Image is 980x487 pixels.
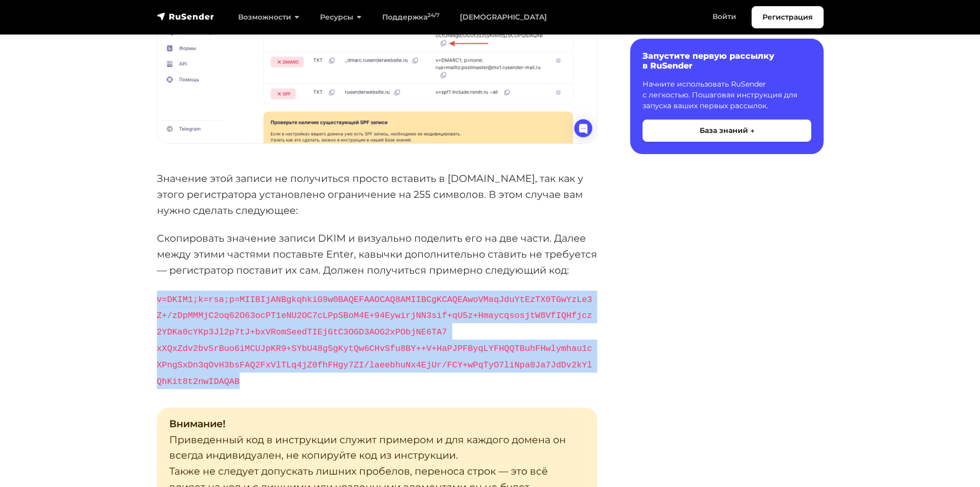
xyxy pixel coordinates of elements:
p: Начните использовать RuSender с легкостью. Пошаговая инструкция для запуска ваших первых рассылок. [643,79,811,111]
strong: Внимание! [169,417,225,430]
p: Скопировать значение записи DKIM и визуально поделить его на две части. Далее между этими частями... [157,230,597,278]
a: Поддержка24/7 [372,7,450,28]
code: v=DKIM1;k=rsa;p=MIIBIjANBgkqhkiG9w0BAQEFAAOCAQ8AMIIBCgKCAQEAwoVMaqJduYtEzTX0TGwYzLe3Z+/zDpMMMjC2o... [157,295,593,387]
sup: 24/7 [427,12,439,19]
h6: Запустите первую рассылку в RuSender [643,51,811,71]
button: База знаний → [643,120,811,142]
a: Регистрация [752,6,824,28]
a: Ресурсы [310,7,372,28]
p: Значение этой записи не получиться просто вставить в [DOMAIN_NAME], так как у этого регистратора ... [157,171,597,218]
img: RuSender [157,11,215,22]
a: Запустите первую рассылку в RuSender Начните использовать RuSender с легкостью. Пошаговая инструк... [630,39,824,154]
a: [DEMOGRAPHIC_DATA] [450,7,557,28]
a: Возможности [228,7,310,28]
a: Войти [702,6,746,27]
